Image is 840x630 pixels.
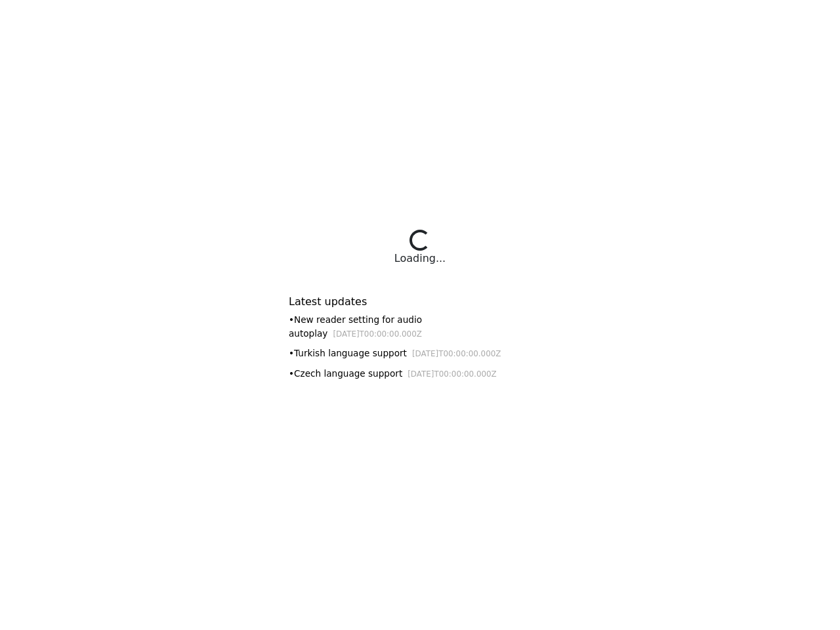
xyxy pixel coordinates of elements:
div: • Turkish language support [289,346,551,360]
h6: Latest updates [289,295,551,308]
div: Loading... [394,251,446,266]
div: • Czech language support [289,367,551,381]
div: • New reader setting for audio autoplay [289,313,551,340]
small: [DATE]T00:00:00.000Z [408,369,497,379]
small: [DATE]T00:00:00.000Z [333,329,422,339]
small: [DATE]T00:00:00.000Z [412,349,501,358]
